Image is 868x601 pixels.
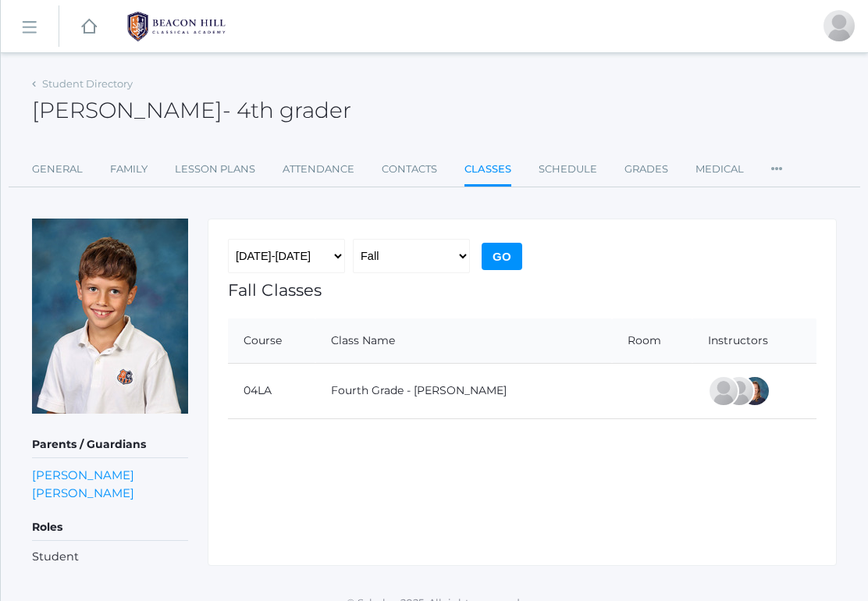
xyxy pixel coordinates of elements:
a: Schedule [539,154,597,185]
th: Class Name [315,318,611,364]
div: Ellie Bradley [739,375,770,407]
a: Medical [695,154,744,185]
a: Family [110,154,148,185]
div: Sara Delic [824,10,855,41]
a: Grades [624,154,668,185]
th: Instructors [692,318,816,364]
h5: Roles [32,514,188,541]
a: Classes [464,154,511,187]
a: [PERSON_NAME] [32,484,134,502]
a: Attendance [283,154,354,185]
div: Lydia Chaffin [708,375,739,407]
a: Contacts [382,154,437,185]
a: Fourth Grade - [PERSON_NAME] [331,383,507,397]
div: Heather Porter [724,375,755,407]
input: Go [482,243,522,270]
h2: [PERSON_NAME] [32,98,351,123]
li: Student [32,549,188,566]
span: - 4th grader [222,97,351,123]
a: General [32,154,83,185]
a: [PERSON_NAME] [32,466,134,484]
img: 1_BHCALogos-05.png [118,7,235,46]
img: Luka Delic [32,219,188,414]
h1: Fall Classes [228,281,816,299]
th: Room [612,318,692,364]
a: Student Directory [42,77,133,90]
a: Lesson Plans [175,154,255,185]
h5: Parents / Guardians [32,432,188,458]
td: 04LA [228,363,315,418]
th: Course [228,318,315,364]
